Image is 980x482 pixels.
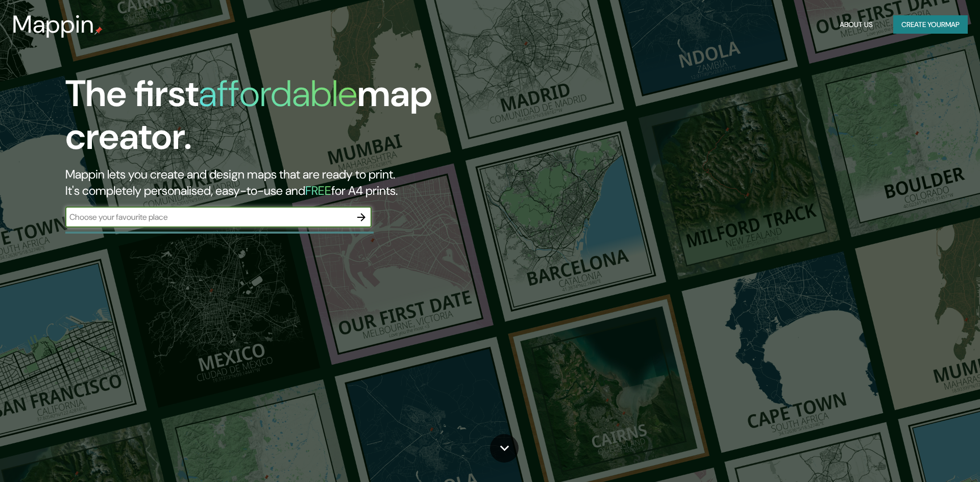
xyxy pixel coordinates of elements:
input: Choose your favourite place [65,211,351,223]
img: mappin-pin [94,27,103,35]
h3: Mappin [12,10,94,39]
h1: The first map creator. [65,72,555,166]
h2: Mappin lets you create and design maps that are ready to print. It's completely personalised, eas... [65,166,555,199]
h1: affordable [199,70,357,117]
button: About Us [836,15,877,34]
h5: FREE [305,183,331,198]
button: Create yourmap [893,15,968,34]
